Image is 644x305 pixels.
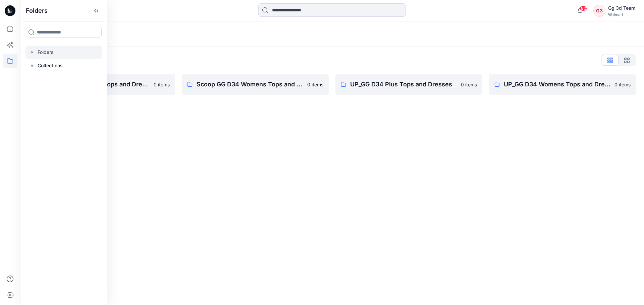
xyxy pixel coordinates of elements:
[197,80,303,89] p: Scoop GG D34 Womens Tops and Dresses
[614,81,631,88] p: 0 items
[154,81,170,88] p: 0 items
[350,80,457,89] p: UP_GG D34 Plus Tops and Dresses
[38,62,63,70] p: Collections
[335,74,482,95] a: UP_GG D34 Plus Tops and Dresses0 items
[504,80,610,89] p: UP_GG D34 Womens Tops and Dresses
[580,6,587,11] span: 80
[461,81,477,88] p: 0 items
[608,4,636,12] div: Gg 3d Team
[489,74,636,95] a: UP_GG D34 Womens Tops and Dresses0 items
[593,5,605,17] div: G3
[608,12,636,17] div: Walmart
[307,81,323,88] p: 0 items
[182,74,329,95] a: Scoop GG D34 Womens Tops and Dresses0 items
